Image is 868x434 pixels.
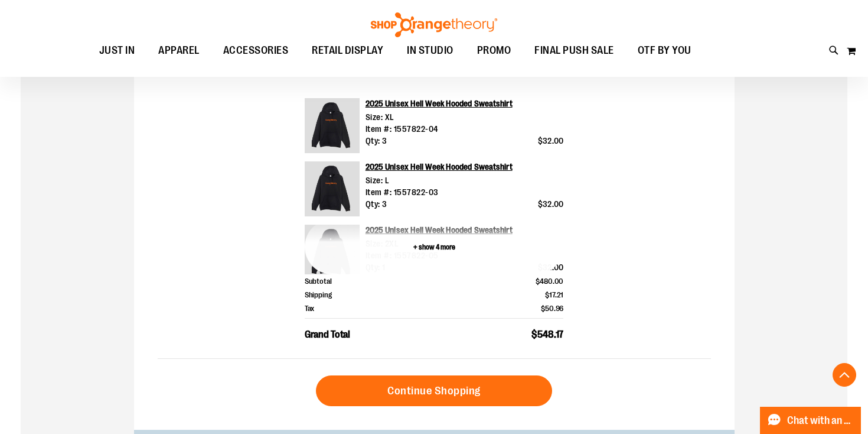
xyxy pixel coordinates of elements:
[366,135,387,147] span: Qty: 3
[305,274,332,288] span: Subtotal
[366,198,387,210] span: Qty: 3
[366,111,564,135] div: Item #: 1557822-04
[833,363,856,387] button: Back To Top
[316,375,552,406] a: Continue Shopping
[366,99,513,108] a: 2025 Unisex Hell Week Hooded Sweatshirt
[407,37,453,64] span: IN STUDIO
[787,415,854,426] span: Chat with an Expert
[638,37,691,64] span: OTF BY YOU
[366,162,513,171] a: 2025 Unisex Hell Week Hooded Sweatshirt
[760,407,862,434] button: Chat with an Expert
[305,288,332,302] span: Shipping
[531,329,563,340] span: $548.17
[366,174,564,198] div: Item #: 1557822-03
[366,176,390,185] span: Size: L
[305,302,315,315] span: Tax
[387,384,481,397] span: Continue Shopping
[545,290,563,299] span: $17.21
[99,37,135,64] span: JUST IN
[366,112,394,122] span: Size: XL
[158,37,200,64] span: APPAREL
[305,225,360,280] img: 2025 Hell Week Hooded Sweatshirt
[312,37,383,64] span: RETAIL DISPLAY
[541,304,563,313] span: $50.96
[305,328,350,342] span: Grand Total
[534,37,614,64] span: FINAL PUSH SALE
[538,136,564,145] span: $32.00
[536,277,563,286] span: $480.00
[305,98,360,153] img: 2025 Hell Week Hooded Sweatshirt
[538,199,564,209] span: $32.00
[477,37,511,64] span: PROMO
[369,12,499,37] img: Shop Orangetheory
[305,219,564,274] button: + show 4 more
[223,37,289,64] span: ACCESSORIES
[305,161,360,216] img: 2025 Hell Week Hooded Sweatshirt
